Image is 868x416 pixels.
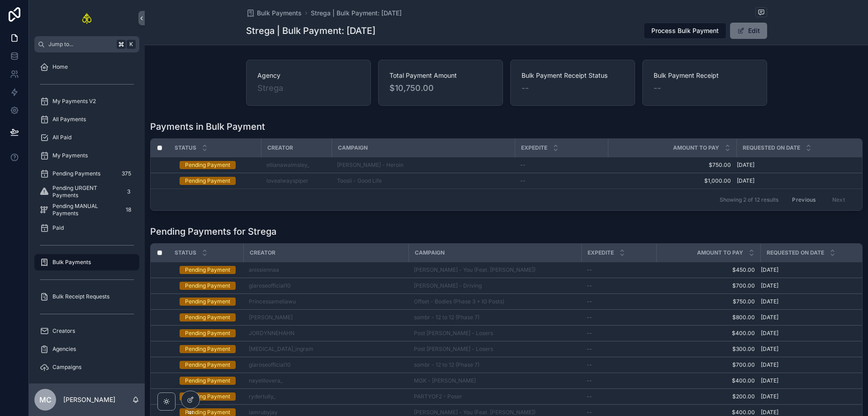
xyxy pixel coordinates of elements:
[662,266,755,274] span: $450.00
[414,361,576,369] a: sombr - 12 to 12 (Phase 7)
[185,377,230,385] div: Pending Payment
[662,361,755,369] a: $700.00
[185,282,230,290] div: Pending Payment
[587,314,592,321] span: --
[249,361,403,369] a: giaroseofficial10
[52,170,100,177] span: Pending Payments
[414,393,576,400] a: PARTYOF2 - Poser
[720,196,778,203] span: Showing 2 of 12 results
[180,282,238,290] a: Pending Payment
[737,161,851,169] a: [DATE]
[48,41,113,48] span: Jump to...
[414,266,576,274] a: [PERSON_NAME] - You (Feat. [PERSON_NAME])
[249,361,291,369] span: giaroseofficial10
[761,314,778,321] span: [DATE]
[249,393,275,400] a: rydertully_
[267,144,293,151] span: Creator
[414,377,476,384] a: MGK - [PERSON_NAME]
[761,266,778,274] span: [DATE]
[52,152,88,159] span: My Payments
[587,345,592,353] span: --
[249,298,403,305] a: Princessameliawu
[249,345,403,353] a: [MEDICAL_DATA]_ingram
[180,177,256,185] a: Pending Payment
[180,392,238,401] a: Pending Payment
[249,266,279,274] span: anissiennaa
[185,329,230,337] div: Pending Payment
[414,393,462,400] span: PARTYOF2 - Poser
[414,314,576,321] a: sombr - 12 to 12 (Phase 7)
[662,377,755,384] span: $400.00
[654,71,756,80] span: Bulk Payment Receipt
[389,71,492,80] span: Total Payment Amount
[39,394,52,405] span: MC
[520,161,602,169] a: --
[522,71,624,80] span: Bulk Payment Receipt Status
[414,282,576,289] a: [PERSON_NAME] - Driving
[761,298,778,305] span: [DATE]
[34,341,139,357] a: Agencies
[34,323,139,339] a: Creators
[654,82,661,95] span: --
[767,249,824,256] span: Requested On Date
[34,254,139,270] a: Bulk Payments
[761,377,851,384] a: [DATE]
[587,298,651,305] a: --
[337,177,382,184] a: Toosii - Good Life
[761,282,851,289] a: [DATE]
[249,330,294,337] a: JORDYNNEHAHN
[81,11,93,25] img: App logo
[414,409,536,416] a: [PERSON_NAME] - You (Feat. [PERSON_NAME])
[587,266,651,274] a: --
[266,161,326,169] a: ellianawalmsley_
[761,345,778,353] span: [DATE]
[185,345,230,353] div: Pending Payment
[761,282,778,289] span: [DATE]
[414,377,576,384] a: MGK - [PERSON_NAME]
[587,266,592,274] span: --
[520,161,526,169] span: --
[257,82,283,95] span: Strega
[34,184,139,200] a: Pending URGENT Payments3
[180,329,238,337] a: Pending Payment
[185,361,230,369] div: Pending Payment
[662,409,755,416] span: $400.00
[587,361,592,369] span: --
[311,9,402,18] a: Strega | Bulk Payment: [DATE]
[337,161,403,169] a: [PERSON_NAME] - Heroin
[414,314,479,321] a: sombr - 12 to 12 (Phase 7)
[644,23,726,39] button: Process Bulk Payment
[587,330,651,337] a: --
[414,282,482,289] a: [PERSON_NAME] - Driving
[337,161,509,169] a: [PERSON_NAME] - Heroin
[185,161,230,169] div: Pending Payment
[414,266,536,274] span: [PERSON_NAME] - You (Feat. [PERSON_NAME])
[651,26,719,35] span: Process Bulk Payment
[180,361,238,369] a: Pending Payment
[52,293,109,300] span: Bulk Receipt Requests
[613,161,731,169] a: $750.00
[662,330,755,337] a: $400.00
[249,298,296,305] a: Princessameliawu
[250,249,275,256] span: Creator
[150,120,265,133] h1: Payments in Bulk Payment
[249,377,283,384] a: nayelilovera_
[414,345,576,353] a: Post [PERSON_NAME] - Losers
[266,161,309,169] a: ellianawalmsley_
[662,345,755,353] span: $300.00
[52,116,86,123] span: All Payments
[414,361,479,369] a: sombr - 12 to 12 (Phase 7)
[185,177,230,185] div: Pending Payment
[414,330,493,337] a: Post [PERSON_NAME] - Losers
[249,345,313,353] a: [MEDICAL_DATA]_ingram
[52,364,81,371] span: Campaigns
[52,134,71,141] span: All Paid
[34,36,139,52] button: Jump to...K
[249,266,403,274] a: anissiennaa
